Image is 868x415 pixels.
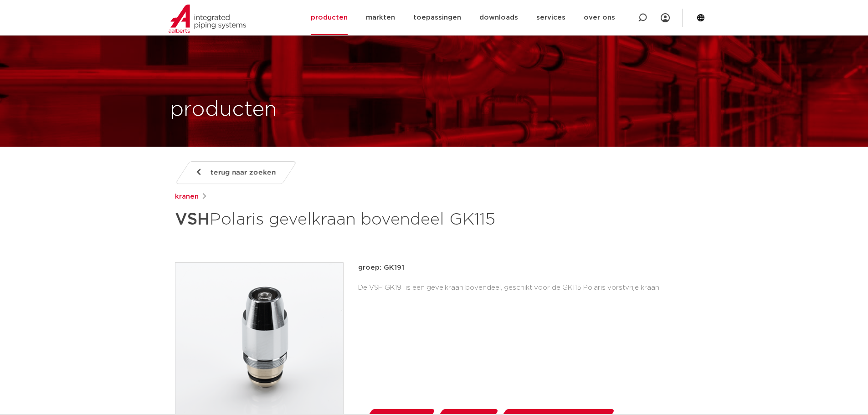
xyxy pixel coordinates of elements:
a: terug naar zoeken [175,161,297,184]
strong: VSH [175,211,210,228]
a: kranen [175,191,199,202]
h1: Polaris gevelkraan bovendeel GK115 [175,206,517,233]
p: groep: GK191 [358,262,693,273]
span: terug naar zoeken [211,165,276,180]
div: De VSH GK191 is een gevelkraan bovendeel, geschikt voor de GK115 Polaris vorstvrije kraan. [358,281,693,295]
h1: producten [170,95,277,124]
